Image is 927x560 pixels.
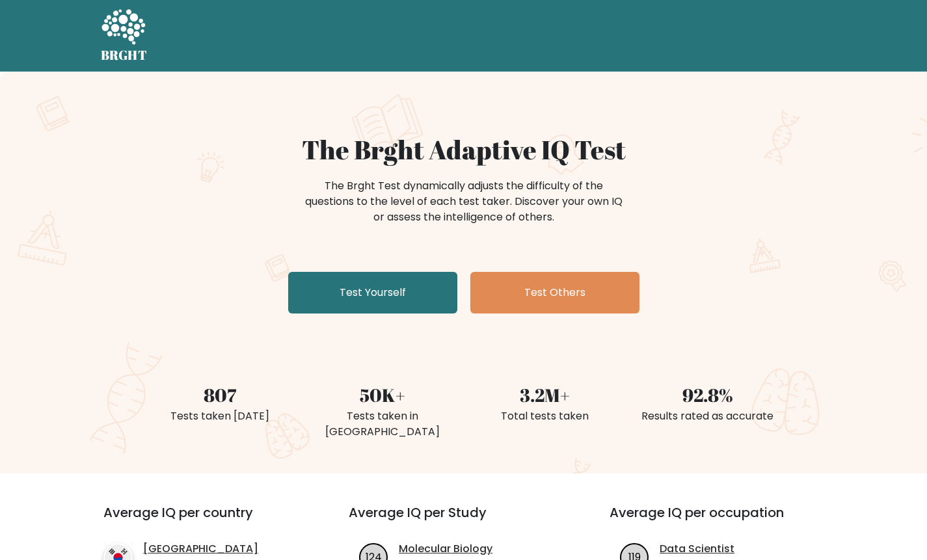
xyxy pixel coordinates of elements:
[146,408,293,424] div: Tests taken [DATE]
[103,505,302,536] h3: Average IQ per country
[146,134,781,165] h1: The Brght Adaptive IQ Test
[288,272,457,313] a: Test Yourself
[309,408,456,440] div: Tests taken in [GEOGRAPHIC_DATA]
[309,381,456,408] div: 50K+
[610,505,839,536] h3: Average IQ per occupation
[470,272,639,313] a: Test Others
[101,47,148,63] h5: BRGHT
[349,505,578,536] h3: Average IQ per Study
[143,541,258,557] a: [GEOGRAPHIC_DATA]
[472,408,619,424] div: Total tests taken
[301,178,626,225] div: The Brght Test dynamically adjusts the difficulty of the questions to the level of each test take...
[101,5,148,66] a: BRGHT
[634,381,781,408] div: 92.8%
[660,541,734,557] a: Data Scientist
[399,541,492,557] a: Molecular Biology
[146,381,293,408] div: 807
[472,381,619,408] div: 3.2M+
[634,408,781,424] div: Results rated as accurate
